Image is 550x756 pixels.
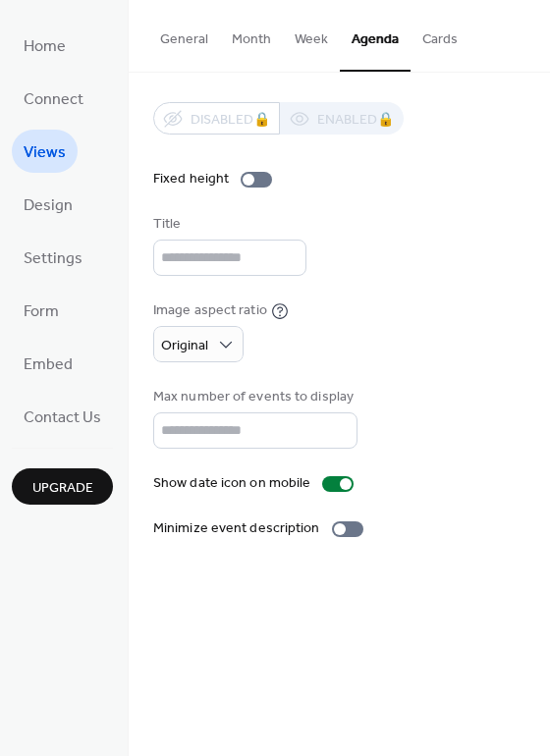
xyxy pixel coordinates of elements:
div: Max number of events to display [153,387,354,407]
span: Embed [24,350,73,381]
div: Show date icon on mobile [153,473,310,494]
span: Views [24,137,66,169]
span: Form [24,297,59,328]
a: Contact Us [12,395,113,438]
a: Settings [12,236,94,279]
span: Connect [24,84,83,116]
a: Views [12,130,78,173]
a: Design [12,183,84,226]
a: Form [12,289,71,332]
a: Embed [12,342,84,385]
div: Image aspect ratio [153,300,267,321]
span: Design [24,190,73,222]
span: Contact Us [24,403,101,434]
div: Title [153,214,302,235]
span: Upgrade [32,478,93,499]
button: Upgrade [12,468,113,505]
span: Settings [24,243,82,275]
a: Home [12,24,78,67]
span: Original [161,333,208,359]
a: Connect [12,77,95,120]
span: Home [24,31,66,63]
div: Fixed height [153,169,229,189]
div: Minimize event description [153,518,320,539]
